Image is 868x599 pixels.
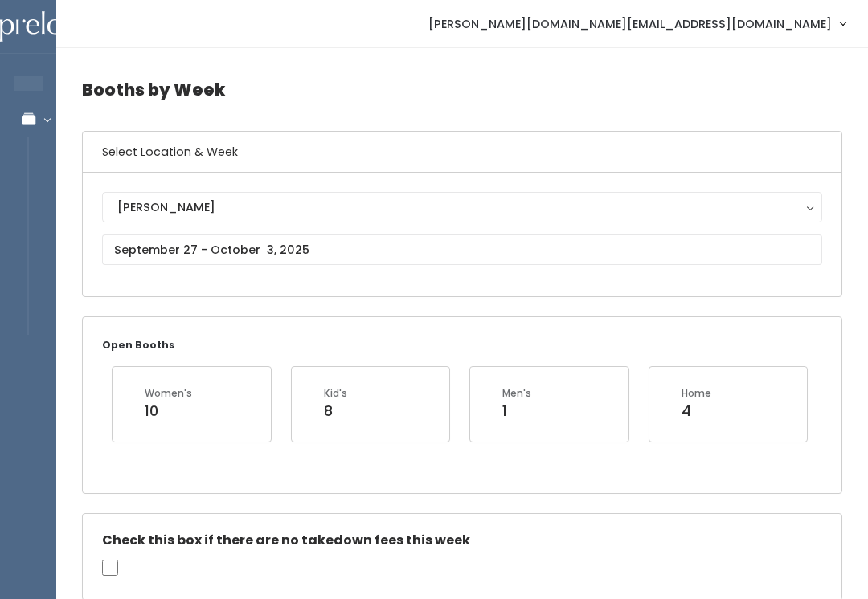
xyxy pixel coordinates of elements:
[145,386,192,401] div: Women's
[324,401,347,422] div: 8
[117,198,807,216] div: [PERSON_NAME]
[82,67,842,112] h4: Booths by Week
[102,192,822,222] button: [PERSON_NAME]
[412,6,862,41] a: [PERSON_NAME][DOMAIN_NAME][EMAIL_ADDRESS][DOMAIN_NAME]
[428,15,832,33] span: [PERSON_NAME][DOMAIN_NAME][EMAIL_ADDRESS][DOMAIN_NAME]
[102,234,822,265] input: September 27 - October 3, 2025
[83,132,841,173] h6: Select Location & Week
[682,401,711,422] div: 4
[102,533,822,548] h5: Check this box if there are no takedown fees this week
[324,386,347,401] div: Kid's
[502,386,531,401] div: Men's
[102,338,174,352] small: Open Booths
[145,401,192,422] div: 10
[502,401,531,422] div: 1
[682,386,711,401] div: Home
